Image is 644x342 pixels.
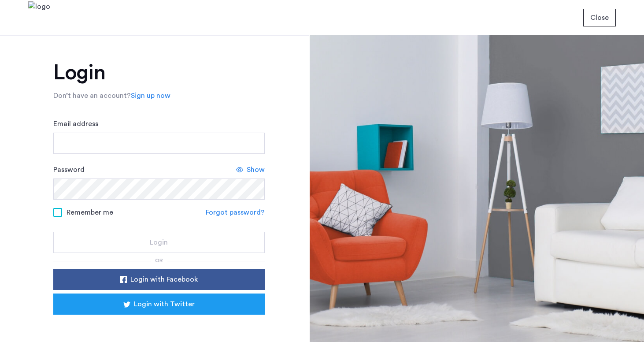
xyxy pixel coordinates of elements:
span: Close [590,12,609,23]
button: button [583,9,616,26]
label: Password [53,164,85,175]
label: Email address [53,119,98,129]
span: Don’t have an account? [53,92,131,99]
a: Sign up now [131,90,170,101]
span: Login [150,237,168,248]
button: button [53,232,265,253]
a: Forgot password? [206,207,265,218]
span: Login with Twitter [134,299,195,309]
span: Remember me [67,207,113,218]
button: button [53,269,265,290]
span: Show [247,164,265,175]
span: or [155,258,163,263]
button: button [53,294,265,315]
h1: Login [53,62,265,83]
img: logo [28,1,50,34]
span: Login with Facebook [130,274,198,285]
